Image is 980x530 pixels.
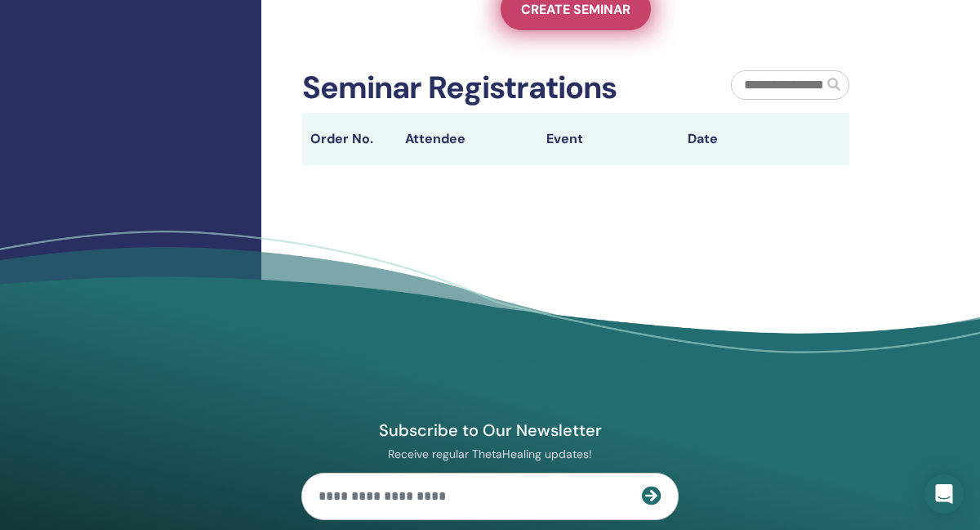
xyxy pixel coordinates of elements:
span: Create seminar [521,1,630,18]
th: Attendee [397,113,538,165]
th: Event [538,113,679,165]
p: Receive regular ThetaHealing updates! [301,447,679,461]
h2: Seminar Registrations [302,70,617,107]
h4: Subscribe to Our Newsletter [301,420,679,441]
th: Date [679,113,821,165]
div: Open Intercom Messenger [924,474,964,514]
th: Order No. [302,113,397,165]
